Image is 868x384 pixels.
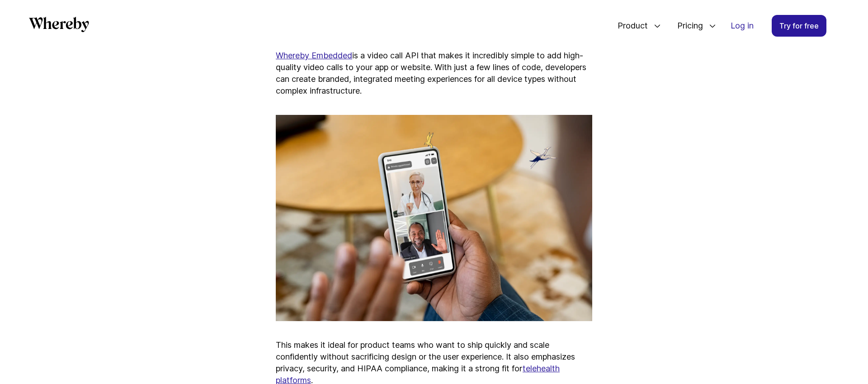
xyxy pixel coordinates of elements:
a: Log in [723,15,761,36]
a: Whereby [29,17,89,35]
span: Product [609,11,650,41]
p: is a video call API that makes it incredibly simple to add high-quality video calls to your app o... [276,50,592,97]
svg: Whereby [29,17,89,32]
a: Try for free [772,15,826,37]
span: Pricing [668,11,705,41]
a: Whereby Embedded [276,51,352,60]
